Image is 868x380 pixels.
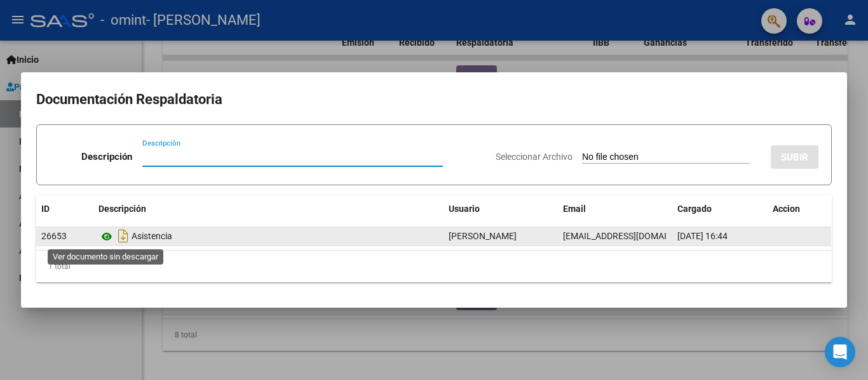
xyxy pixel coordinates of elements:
[773,204,800,214] span: Accion
[98,226,438,246] div: Asistencia
[115,226,132,246] i: Descargar documento
[36,251,832,282] div: 1 total
[563,231,704,241] span: [EMAIL_ADDRESS][DOMAIN_NAME]
[677,231,728,241] span: [DATE] 16:44
[781,152,808,163] span: SUBIR
[496,152,573,162] span: Seleccionar Archivo
[98,204,146,214] span: Descripción
[41,231,67,241] span: 26653
[677,204,712,214] span: Cargado
[444,195,558,223] datatable-header-cell: Usuario
[771,145,818,169] button: SUBIR
[563,204,586,214] span: Email
[81,150,132,164] p: Descripción
[41,204,50,214] span: ID
[558,195,672,223] datatable-header-cell: Email
[825,337,855,367] div: Open Intercom Messenger
[36,195,93,223] datatable-header-cell: ID
[449,204,480,214] span: Usuario
[93,195,444,223] datatable-header-cell: Descripción
[449,231,517,241] span: [PERSON_NAME]
[672,195,768,223] datatable-header-cell: Cargado
[36,88,832,112] h2: Documentación Respaldatoria
[768,195,831,223] datatable-header-cell: Accion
